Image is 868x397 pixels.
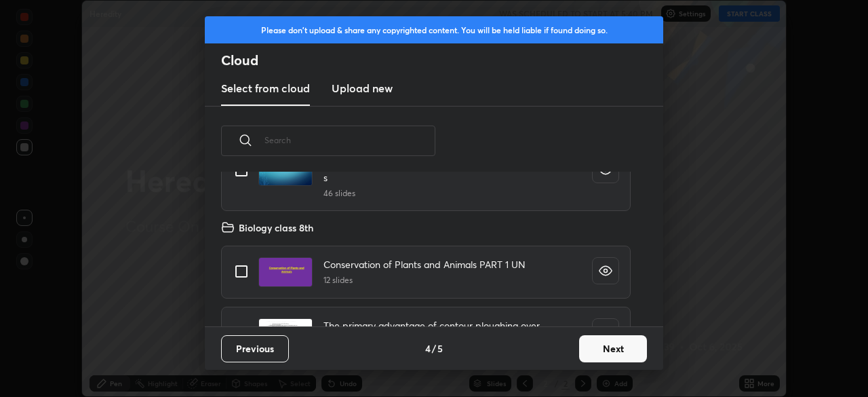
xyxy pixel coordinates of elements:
h4: 4 [425,341,431,356]
div: Please don't upload & share any copyrighted content. You will be held liable if found doing so. [205,16,663,43]
button: Next [579,335,647,362]
div: grid [205,172,647,326]
h5: 46 slides [323,187,570,200]
h5: 12 slides [323,274,526,286]
input: Search [264,111,435,169]
h3: Upload new [332,80,393,96]
h4: / [432,341,436,356]
h4: The primary advantage of contour ploughing over terraces is that it [323,318,570,347]
h4: Biology class 8th [239,221,313,235]
img: 1691490382A3UXGB.pdf [258,257,313,287]
img: 1753354918IY3FIL.pdf [258,318,313,348]
button: Previous [221,335,289,362]
h2: Cloud [221,52,663,69]
h3: Select from cloud [221,80,310,96]
h4: 5 [437,341,443,356]
h4: Conservation of Plants and Animals PART 1 UN [323,257,526,271]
